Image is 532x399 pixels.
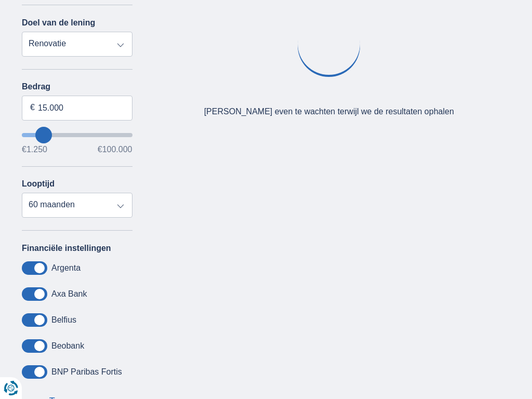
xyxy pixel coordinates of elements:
[51,315,76,325] label: Belfius
[51,263,81,273] label: Argenta
[51,289,87,299] label: Axa Bank
[22,18,95,28] label: Doel van de lening
[22,133,132,137] input: wantToBorrow
[22,244,111,253] label: Financiële instellingen
[51,341,84,351] label: Beobank
[22,82,132,91] label: Bedrag
[51,367,122,377] label: BNP Paribas Fortis
[22,145,47,154] span: €1.250
[30,102,35,114] span: €
[204,106,454,118] div: [PERSON_NAME] even te wachten terwijl we de resultaten ophalen
[98,145,132,154] span: €100.000
[22,179,55,189] label: Looptijd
